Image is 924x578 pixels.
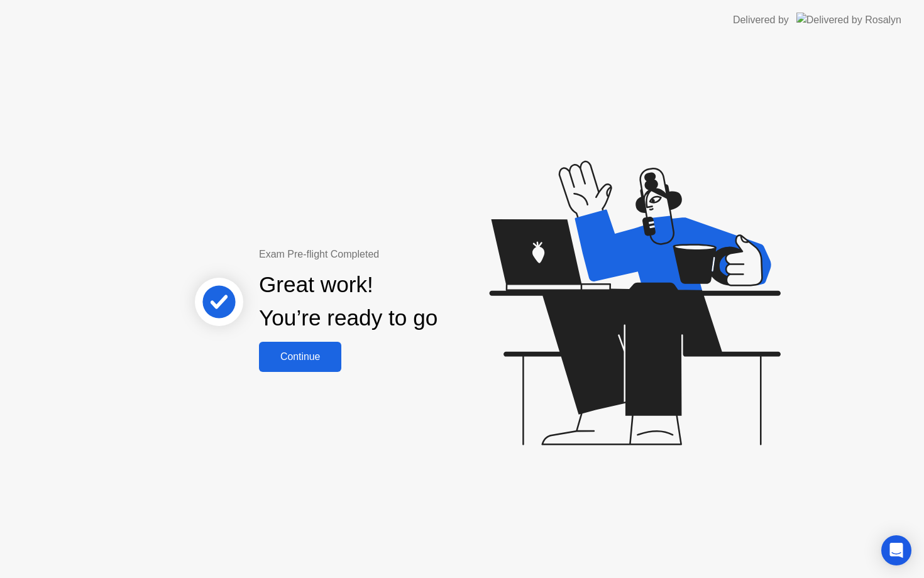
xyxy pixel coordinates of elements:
[259,268,437,335] div: Great work! You’re ready to go
[881,535,911,565] div: Open Intercom Messenger
[796,13,901,27] img: Delivered by Rosalyn
[259,342,341,372] button: Continue
[263,351,338,363] div: Continue
[259,247,519,262] div: Exam Pre-flight Completed
[733,13,789,28] div: Delivered by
